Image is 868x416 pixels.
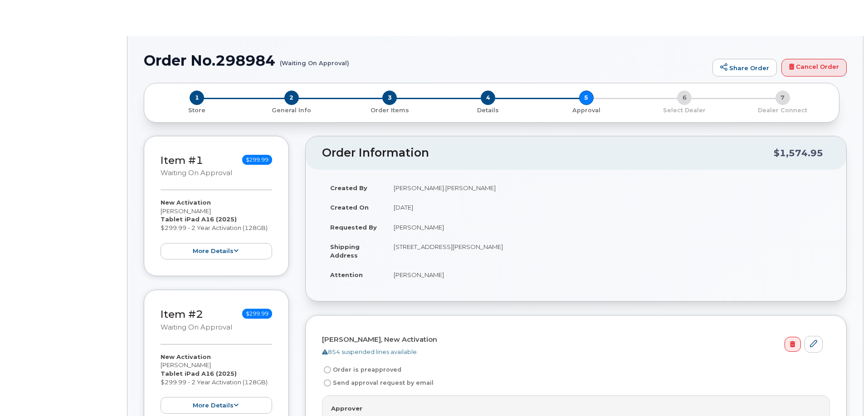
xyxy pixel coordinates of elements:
span: 4 [481,91,495,105]
td: [PERSON_NAME] [385,265,830,285]
td: [DATE] [385,197,830,217]
input: Order is preapproved [324,366,331,373]
a: Cancel Order [781,59,847,77]
strong: Created On [330,204,369,211]
p: Store [155,106,239,115]
button: more details [161,397,272,414]
span: $299.99 [242,309,272,319]
a: 1 Store [151,105,243,115]
p: General Info [246,106,337,115]
strong: Tablet iPad A16 (2025) [161,215,237,223]
label: Send approval request by email [322,378,434,388]
p: Order Items [344,106,435,115]
button: more details [161,243,272,260]
small: Waiting On Approval [161,323,232,331]
strong: New Activation [161,353,211,360]
strong: Shipping Address [330,243,360,259]
span: 1 [190,91,204,105]
input: Send approval request by email [324,379,331,387]
strong: New Activation [161,199,211,206]
td: [PERSON_NAME].[PERSON_NAME] [385,178,830,198]
strong: Tablet iPad A16 (2025) [161,370,237,377]
a: 3 Order Items [341,105,439,115]
div: [PERSON_NAME] $299.99 - 2 Year Activation (128GB) [161,198,272,259]
label: Approver [331,404,362,413]
a: Share Order [712,59,777,77]
a: Item #2 [161,308,203,320]
h4: [PERSON_NAME], New Activation [322,336,823,344]
h1: Order No.298984 [144,53,708,68]
span: 3 [382,91,397,105]
label: Order is preapproved [322,364,401,375]
span: $299.99 [242,155,272,165]
a: 4 Details [439,105,537,115]
strong: Created By [330,184,367,191]
div: [PERSON_NAME] $299.99 - 2 Year Activation (128GB) [161,353,272,414]
div: $1,574.95 [774,144,823,162]
a: 2 General Info [243,105,341,115]
small: Waiting On Approval [161,169,232,177]
span: 2 [284,91,299,105]
strong: Attention [330,271,363,278]
strong: Requested By [330,224,377,231]
h2: Order Information [322,147,774,159]
div: 854 suspended lines available. [322,348,823,356]
small: (Waiting On Approval) [280,53,349,67]
td: [STREET_ADDRESS][PERSON_NAME] [385,237,830,265]
td: [PERSON_NAME] [385,217,830,237]
p: Details [443,106,534,115]
a: Item #1 [161,154,203,167]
